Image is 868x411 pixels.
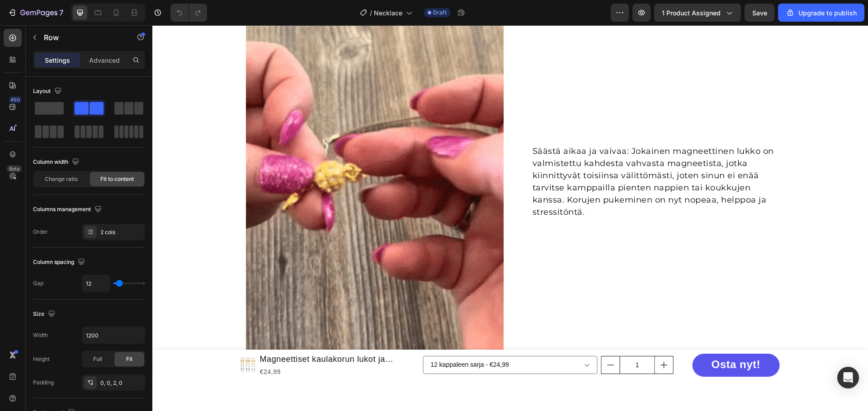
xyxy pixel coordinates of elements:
[33,379,54,387] div: Padding
[126,355,132,363] span: Fit
[33,156,81,168] div: Column width
[7,165,22,172] div: Beta
[9,96,22,103] div: 450
[33,308,57,320] div: Size
[370,8,372,18] span: /
[100,379,143,387] div: 0, 0, 2, 0
[45,175,78,183] span: Change ratio
[89,55,120,65] p: Advanced
[380,120,622,193] p: Säästä aikaa ja vaivaa: Jokainen magneettinen lukko on valmistettu kahdesta vahvasta magneetista,...
[778,4,864,22] button: Upgrade to publish
[662,8,721,18] span: 1 product assigned
[559,333,609,345] span: Osta nyt!
[374,8,402,18] span: Necklace
[786,8,857,18] div: Upgrade to publish
[33,279,43,287] div: Gap
[33,331,48,339] div: Width
[449,331,467,348] button: decrement
[170,4,207,22] div: Undo/Redo
[467,331,503,348] input: quantity
[44,32,121,43] p: Row
[33,228,48,236] div: Order
[100,175,134,183] span: Fit to content
[33,203,104,216] div: Columns management
[152,25,868,380] iframe: Design area
[82,327,145,343] input: Auto
[752,9,767,17] span: Save
[433,9,447,17] span: Draft
[33,85,63,97] div: Layout
[837,367,859,388] div: Open Intercom Messenger
[745,4,774,22] button: Save
[503,331,521,348] button: increment
[93,355,102,363] span: Full
[100,228,143,236] div: 2 cols
[45,55,70,65] p: Settings
[4,4,67,22] button: 7
[654,4,741,22] button: 1 product assigned
[33,355,50,363] div: Height
[33,256,87,268] div: Column spacing
[59,7,63,18] p: 7
[540,328,627,351] a: Osta nyt!
[82,275,109,291] input: Auto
